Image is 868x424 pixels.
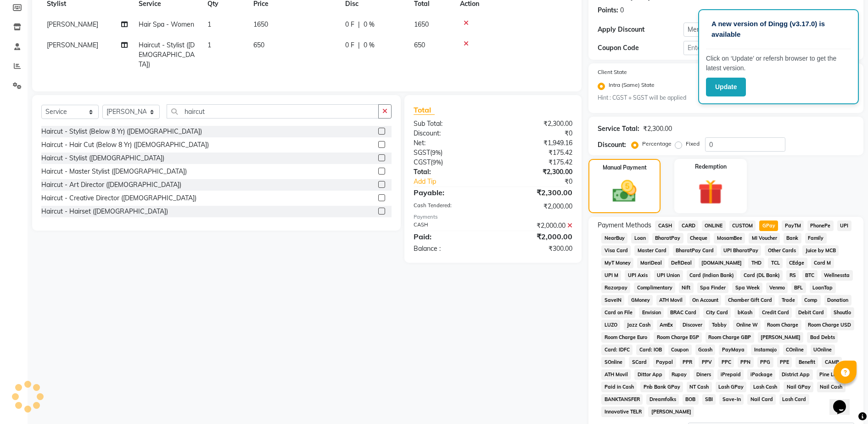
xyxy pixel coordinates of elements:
[605,177,644,205] img: _cash.svg
[508,177,580,187] div: ₹0
[683,41,812,55] input: Enter Offer / Coupon Code
[821,270,853,281] span: Wellnessta
[601,283,630,293] span: Razorpay
[654,270,683,281] span: UPI Union
[603,164,647,172] label: Manual Payment
[414,41,425,49] span: 650
[655,220,675,231] span: CASH
[805,320,854,330] span: Room Charge USD
[628,295,653,305] span: GMoney
[47,20,98,28] span: [PERSON_NAME]
[407,221,493,231] div: CASH
[822,357,842,367] span: CAMP
[729,220,756,231] span: CUSTOM
[669,369,690,380] span: Rupay
[702,220,726,231] span: ONLINE
[786,258,807,268] span: CEdge
[699,357,715,367] span: PPV
[648,407,694,417] span: [PERSON_NAME]
[639,307,664,318] span: Envision
[783,345,807,355] span: COnline
[407,231,493,242] div: Paid:
[687,382,712,392] span: NT Cash
[207,20,211,28] span: 1
[609,81,655,92] label: Intra (Same) State
[598,68,627,76] label: Client State
[601,320,620,330] span: LUZO
[642,140,672,148] label: Percentage
[432,149,441,156] span: 9%
[139,20,194,28] span: Hair Spa - Women
[656,295,686,305] span: ATH Movil
[733,320,761,330] span: Online W
[706,78,746,96] button: Update
[601,357,625,367] span: SOnline
[407,148,493,158] div: ( )
[414,158,431,166] span: CGST
[716,382,747,392] span: Lash GPay
[747,369,775,380] span: iPackage
[207,41,211,49] span: 1
[697,283,729,293] span: Spa Finder
[714,233,745,243] span: MosamBee
[719,394,744,405] span: Save-In
[764,320,801,330] span: Room Charge
[748,258,764,268] span: THD
[709,320,729,330] span: Tabby
[702,394,716,405] span: SBI
[795,357,818,367] span: Benefit
[493,148,579,158] div: ₹175.42
[358,20,360,29] span: |
[779,394,809,405] span: Lash Card
[414,148,430,157] span: SGST
[167,104,379,119] input: Search or Scan
[687,233,711,243] span: Cheque
[751,345,779,355] span: Instamojo
[41,140,209,150] div: Haircut - Hair Cut (Below 8 Yr) ([DEMOGRAPHIC_DATA])
[47,41,98,49] span: [PERSON_NAME]
[41,127,202,136] div: Haircut - Stylist (Below 8 Yr) ([DEMOGRAPHIC_DATA])
[414,213,572,221] div: Payments
[598,94,719,102] small: Hint : CGST + SGST will be applied
[601,295,624,305] span: SaveIN
[807,220,834,231] span: PhonePe
[784,233,801,243] span: Bank
[747,394,776,405] span: Nail Card
[668,258,695,268] span: DefiDeal
[358,40,360,50] span: |
[640,382,683,392] span: Pnb Bank GPay
[629,357,650,367] span: SCard
[493,129,579,138] div: ₹0
[706,54,851,73] p: Click on ‘Update’ or refersh browser to get the latest version.
[601,369,631,380] span: ATH Movil
[631,233,649,243] span: Loan
[601,258,633,268] span: MyT Money
[667,307,700,318] span: BRAC Card
[41,180,181,190] div: Haircut - Art Director ([DEMOGRAPHIC_DATA])
[680,357,695,367] span: PPR
[738,357,754,367] span: PPN
[740,270,783,281] span: Card (DL Bank)
[364,20,375,29] span: 0 %
[795,307,827,318] span: Debit Card
[695,163,727,171] label: Redemption
[791,283,806,293] span: BFL
[634,369,665,380] span: Dittor App
[734,307,755,318] span: bKash
[721,245,762,256] span: UPI BharatPay
[493,119,579,129] div: ₹2,300.00
[765,245,799,256] span: Other Cards
[817,382,846,392] span: Nail Cash
[801,295,821,305] span: Comp
[601,345,633,355] span: Card: IDFC
[784,382,813,392] span: Nail GPay
[407,187,493,198] div: Payable:
[598,220,651,230] span: Payment Methods
[786,270,799,281] span: RS
[493,138,579,148] div: ₹1,949.16
[601,394,643,405] span: BANKTANSFER
[802,270,818,281] span: BTC
[636,345,665,355] span: Card: IOB
[683,394,699,405] span: BOB
[725,295,775,305] span: Chamber Gift Card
